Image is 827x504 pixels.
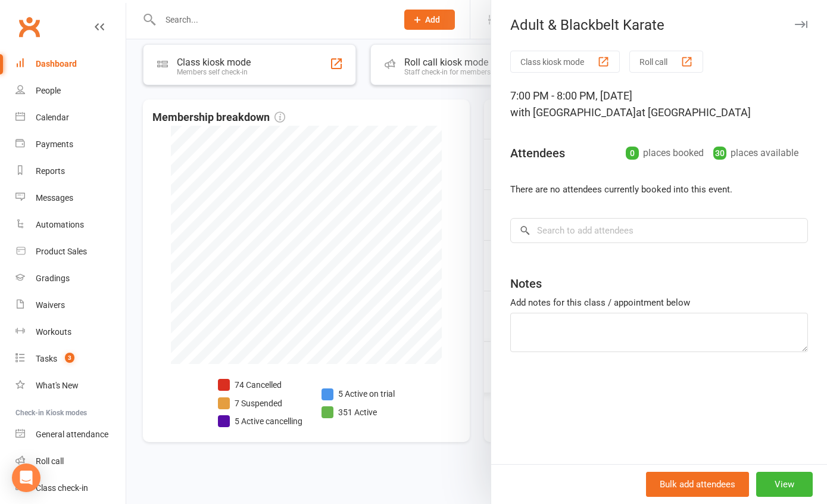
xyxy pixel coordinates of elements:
[510,106,636,119] span: with [GEOGRAPHIC_DATA]
[36,300,65,310] div: Waivers
[15,372,126,399] a: What's New
[36,220,84,229] div: Automations
[36,139,73,149] div: Payments
[36,247,87,256] div: Product Sales
[629,51,703,73] button: Roll call
[626,145,704,161] div: places booked
[15,131,126,158] a: Payments
[15,104,126,131] a: Calendar
[756,472,813,497] button: View
[15,238,126,265] a: Product Sales
[36,381,79,390] div: What's New
[713,145,798,161] div: places available
[15,185,126,211] a: Messages
[510,275,542,292] div: Notes
[626,147,639,160] div: 0
[15,292,126,319] a: Waivers
[36,113,69,122] div: Calendar
[15,265,126,292] a: Gradings
[36,430,108,439] div: General attendance
[36,59,77,69] div: Dashboard
[36,86,61,95] div: People
[14,12,44,42] a: Clubworx
[65,353,74,363] span: 3
[15,211,126,238] a: Automations
[15,475,126,502] a: Class kiosk mode
[36,273,70,283] div: Gradings
[15,319,126,346] a: Workouts
[713,147,726,160] div: 30
[510,182,808,197] li: There are no attendees currently booked into this event.
[36,354,57,363] div: Tasks
[12,463,40,492] div: Open Intercom Messenger
[636,106,751,119] span: at [GEOGRAPHIC_DATA]
[36,483,88,493] div: Class check-in
[15,346,126,372] a: Tasks 3
[510,145,565,161] div: Attendees
[646,472,749,497] button: Bulk add attendees
[15,51,126,77] a: Dashboard
[510,51,620,73] button: Class kiosk mode
[510,295,808,310] div: Add notes for this class / appointment below
[15,77,126,104] a: People
[491,17,827,33] div: Adult & Blackbelt Karate
[36,456,64,466] div: Roll call
[15,158,126,185] a: Reports
[36,193,73,203] div: Messages
[510,88,808,121] div: 7:00 PM - 8:00 PM, [DATE]
[15,448,126,475] a: Roll call
[36,166,65,176] div: Reports
[36,327,71,337] div: Workouts
[510,218,808,243] input: Search to add attendees
[15,421,126,448] a: General attendance kiosk mode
